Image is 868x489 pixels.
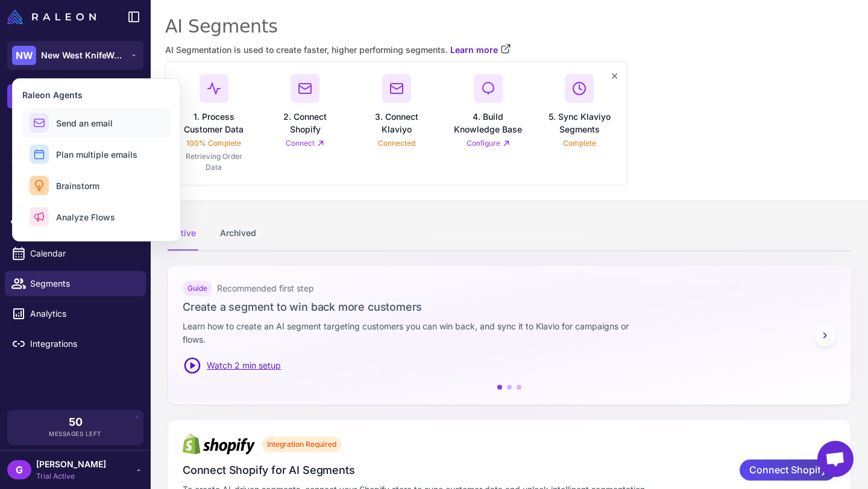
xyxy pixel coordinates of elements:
h3: 3. Connect Klaviyo [360,110,433,135]
span: Send an email [56,117,113,129]
button: Analyze Flows [22,202,171,231]
button: Plan multiple emails [22,140,171,169]
span: Analytics [30,307,136,320]
span: [PERSON_NAME] [36,458,106,471]
a: Connect [286,138,324,149]
a: Campaigns [5,211,146,236]
a: Segments [5,271,146,296]
div: Archived [218,217,259,251]
div: Active [168,217,198,251]
div: Integration Required [262,437,341,452]
span: AI Segmentation is used to create faster, higher performing segments. [165,43,448,57]
img: Raleon Logo [7,10,96,24]
span: Brainstorm [56,179,99,192]
span: Watch 2 min setup [207,359,281,372]
a: Raleon Logo [7,10,101,24]
a: Email Design [5,181,146,206]
img: Shopify [183,434,255,455]
h3: 1. Process Customer Data [178,110,250,135]
a: Analytics [5,301,146,326]
span: Trial Active [36,471,106,482]
span: Messages Left [49,429,102,438]
a: Open chat [817,441,854,477]
span: Calendar [30,247,136,260]
button: Brainstorm [22,171,171,200]
p: Retrieving Order Data [178,151,250,173]
h3: 5. Sync Klaviyo Segments [543,110,615,135]
div: G [7,460,31,479]
span: New West KnifeWorks [41,49,125,62]
span: 50 [69,417,83,428]
h3: Connect Shopify for AI Segments [183,462,725,478]
p: Complete [563,138,596,149]
a: Chats [5,120,146,146]
div: Guide [183,281,212,296]
h3: 2. Connect Shopify [269,110,342,135]
span: Plan multiple emails [56,148,137,161]
a: Configure [467,138,510,149]
p: Learn how to create an AI segment targeting customers you can win back, and sync it to Klavio for... [183,320,646,346]
span: Segments [30,277,136,290]
div: × [607,68,621,83]
button: NWNew West KnifeWorks [7,41,143,70]
a: Calendar [5,241,146,266]
div: AI Segments [165,14,854,39]
button: +New Chat [7,84,143,108]
a: Learn more [450,43,511,57]
span: Connect Shopify [749,459,826,481]
h3: Create a segment to win back more customers [183,299,836,315]
p: Connected [378,138,415,149]
h3: 4. Build Knowledge Base [452,110,524,135]
h3: Raleon Agents [22,89,171,101]
span: Analyze Flows [56,211,115,223]
a: Integrations [5,331,146,357]
button: Send an email [22,108,171,137]
p: 100% Complete [186,138,241,149]
span: Integrations [30,337,136,350]
span: Recommended first step [217,282,314,295]
a: Knowledge [5,151,146,176]
div: NW [12,46,36,65]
